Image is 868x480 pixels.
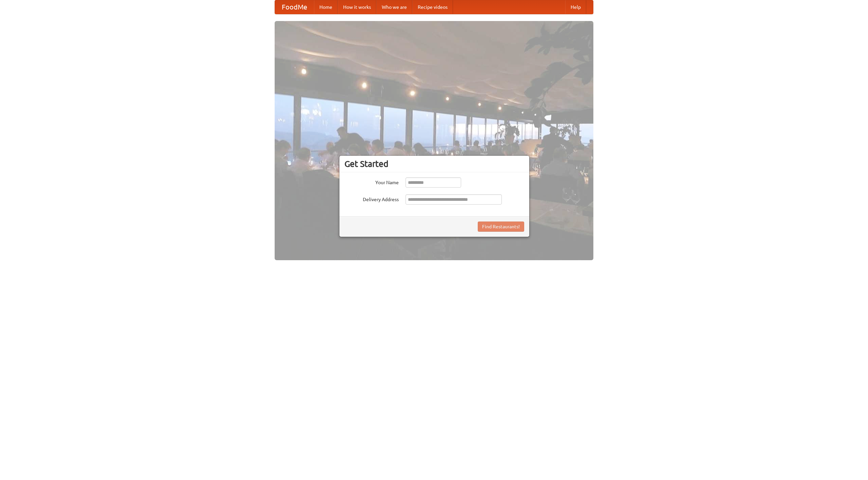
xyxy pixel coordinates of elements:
a: Recipe videos [412,0,453,14]
label: Delivery Address [344,194,399,203]
h3: Get Started [344,159,524,169]
a: Who we are [376,0,412,14]
label: Your Name [344,177,399,186]
a: Home [314,0,338,14]
a: Help [565,0,586,14]
button: Find Restaurants! [478,222,524,232]
a: How it works [338,0,376,14]
a: FoodMe [275,0,314,14]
